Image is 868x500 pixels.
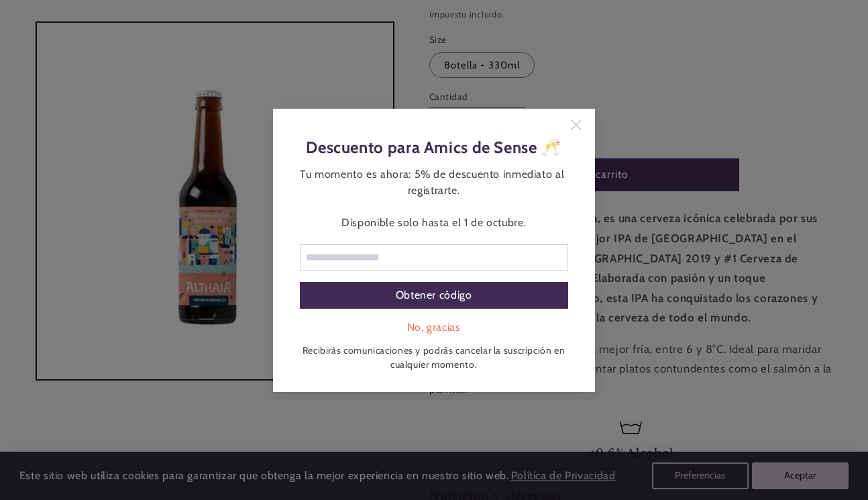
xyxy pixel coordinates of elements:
[300,282,568,309] div: Obtener código
[300,166,568,231] div: Tu momento es ahora: 5% de descuento inmediato al registrarte. Disponible solo hasta el 1 de octu...
[396,282,472,309] div: Obtener código
[300,136,568,160] header: Descuento para Amics de Sense 🥂
[300,319,568,336] div: No, gracias
[300,344,568,372] p: Recibirás comunicaciones y podrás cancelar la suscripción en cualquier momento.
[300,244,568,271] input: Correo electrónico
